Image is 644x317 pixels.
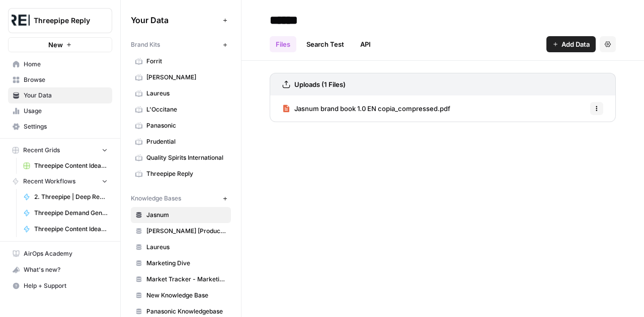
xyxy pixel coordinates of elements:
[131,14,219,26] span: Your Data
[146,57,226,66] span: Forrit
[146,307,226,316] span: Panasonic Knowledgebase
[34,192,108,201] span: 2. Threepipe | Deep Research & Content Brief Creator
[8,103,112,119] a: Usage
[8,246,112,262] a: AirOps Academy
[8,143,112,158] button: Recent Grids
[131,194,181,203] span: Knowledge Bases
[131,239,231,255] a: Laureus
[24,107,108,116] span: Usage
[300,36,350,52] a: Search Test
[9,262,112,277] div: What's new?
[19,189,112,205] a: 2. Threepipe | Deep Research & Content Brief Creator
[8,278,112,294] button: Help + Support
[270,36,296,52] a: Files
[8,72,112,88] a: Browse
[24,281,108,290] span: Help + Support
[131,134,231,150] a: Prudential
[146,275,226,284] span: Market Tracker - Marketing + Advertising
[131,69,231,85] a: [PERSON_NAME]
[146,121,226,130] span: Panasonic
[23,146,60,155] span: Recent Grids
[131,255,231,271] a: Marketing Dive
[8,37,112,52] button: New
[8,262,112,278] button: What's new?
[146,105,226,114] span: L'Occitane
[19,221,112,237] a: Threepipe Content Ideation _Test
[146,227,226,236] span: [PERSON_NAME] [Products]
[12,12,30,30] img: Threepipe Reply Logo
[24,122,108,131] span: Settings
[34,161,108,170] span: Threepipe Content Ideation Grid
[146,243,226,252] span: Laureus
[131,85,231,101] a: Laureus
[24,60,108,69] span: Home
[131,271,231,287] a: Market Tracker - Marketing + Advertising
[34,16,95,26] span: Threepipe Reply
[546,36,596,52] button: Add Data
[146,73,226,82] span: [PERSON_NAME]
[8,87,112,103] a: Your Data
[8,174,112,189] button: Recent Workflows
[131,287,231,303] a: New Knowledge Base
[19,205,112,221] a: Threepipe Demand Generation Content Producer (Amazon)
[24,91,108,100] span: Your Data
[146,210,226,220] span: Jasnum
[146,169,226,178] span: Threepipe Reply
[8,56,112,72] a: Home
[146,291,226,300] span: New Knowledge Base
[282,95,450,122] a: Jasnum brand book 1.0 EN copia_compressed.pdf
[294,103,450,114] span: Jasnum brand book 1.0 EN copia_compressed.pdf
[131,223,231,239] a: [PERSON_NAME] [Products]
[131,118,231,134] a: Panasonic
[131,207,231,223] a: Jasnum
[354,36,377,52] a: API
[24,75,108,84] span: Browse
[34,225,108,234] span: Threepipe Content Ideation _Test
[146,89,226,98] span: Laureus
[34,208,108,218] span: Threepipe Demand Generation Content Producer (Amazon)
[561,39,590,49] span: Add Data
[24,249,108,258] span: AirOps Academy
[131,166,231,182] a: Threepipe Reply
[8,119,112,135] a: Settings
[146,259,226,268] span: Marketing Dive
[294,79,346,89] h3: Uploads (1 Files)
[48,40,63,50] span: New
[282,73,346,95] a: Uploads (1 Files)
[131,150,231,166] a: Quality Spirits International
[8,8,112,33] button: Workspace: Threepipe Reply
[146,137,226,146] span: Prudential
[131,101,231,118] a: L'Occitane
[131,53,231,69] a: Forrit
[146,153,226,162] span: Quality Spirits International
[19,158,112,174] a: Threepipe Content Ideation Grid
[23,177,75,186] span: Recent Workflows
[131,40,160,49] span: Brand Kits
